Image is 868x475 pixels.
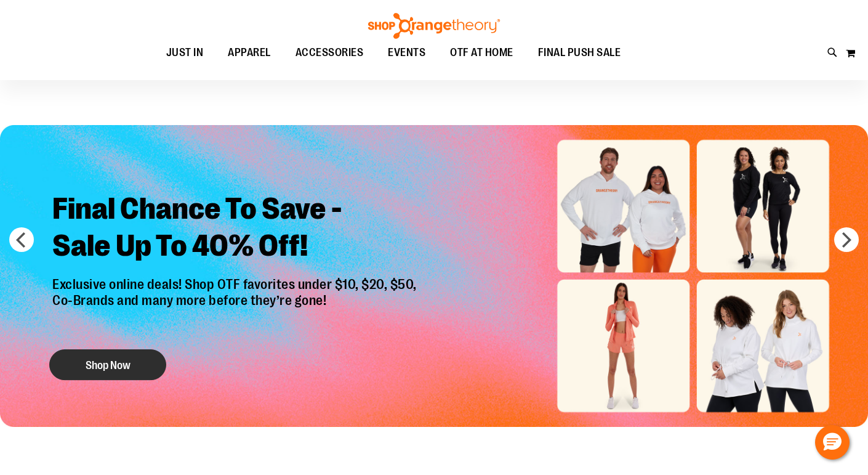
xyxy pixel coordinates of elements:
span: EVENTS [388,39,425,67]
span: ACCESSORIES [295,39,364,67]
button: prev [9,227,34,252]
span: FINAL PUSH SALE [538,39,621,67]
a: EVENTS [376,39,438,67]
p: Exclusive online deals! Shop OTF favorites under $10, $20, $50, Co-Brands and many more before th... [43,277,429,337]
button: Shop Now [49,349,166,380]
a: APPAREL [215,39,283,67]
h2: Final Chance To Save - Sale Up To 40% Off! [43,181,429,277]
a: FINAL PUSH SALE [526,39,633,67]
a: ACCESSORIES [283,39,376,67]
span: JUST IN [166,39,204,67]
a: JUST IN [154,39,216,67]
button: Hello, have a question? Let’s chat. [815,425,850,460]
img: Shop Orangetheory [366,13,502,39]
button: next [834,227,859,252]
span: APPAREL [228,39,271,67]
a: Final Chance To Save -Sale Up To 40% Off! Exclusive online deals! Shop OTF favorites under $10, $... [43,181,429,386]
a: OTF AT HOME [438,39,526,67]
span: OTF AT HOME [450,39,513,67]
